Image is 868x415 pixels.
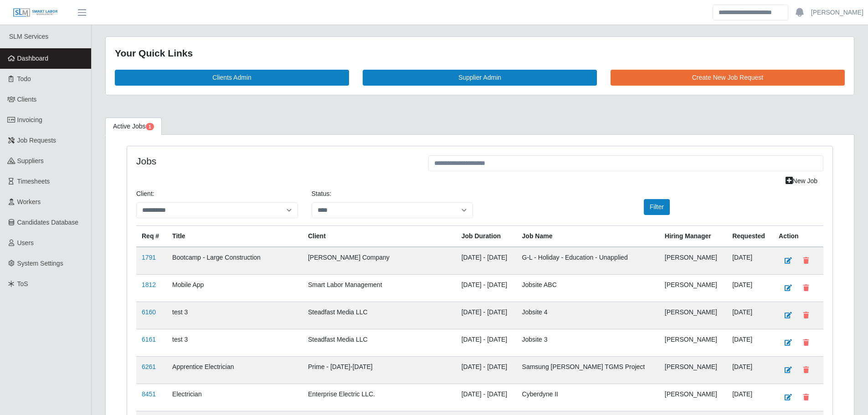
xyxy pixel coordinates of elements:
a: Supplier Admin [363,70,597,86]
td: Cyberdyne II [517,384,659,411]
td: Jobsite 4 [517,302,659,329]
th: Client [303,225,456,247]
button: Filter [644,199,670,215]
td: Prime - [DATE]-[DATE] [303,356,456,384]
td: [PERSON_NAME] [659,356,727,384]
th: Job Duration [456,225,517,247]
span: ToS [17,280,28,287]
td: [DATE] [727,247,773,275]
a: 6160 [142,308,156,316]
td: [DATE] [727,274,773,302]
a: 1812 [142,281,156,288]
a: Create New Job Request [611,70,845,86]
td: [DATE] [727,329,773,356]
div: Your Quick Links [115,46,845,61]
h4: Jobs [136,155,415,167]
img: SLM Logo [13,8,58,18]
a: 1791 [142,254,156,261]
a: New Job [780,173,823,189]
span: Suppliers [17,157,44,164]
td: [DATE] [727,356,773,384]
span: Todo [17,75,31,82]
a: [PERSON_NAME] [811,8,863,17]
span: Users [17,239,34,246]
th: Action [773,225,823,247]
td: [DATE] - [DATE] [456,384,517,411]
span: Invoicing [17,116,42,123]
td: Electrician [167,384,303,411]
a: 6261 [142,363,156,370]
span: Job Requests [17,137,56,144]
td: [DATE] - [DATE] [456,274,517,302]
td: test 3 [167,329,303,356]
td: [DATE] - [DATE] [456,302,517,329]
span: SLM Services [9,33,48,40]
td: [DATE] - [DATE] [456,247,517,275]
a: Active Jobs [105,118,162,135]
span: Candidates Database [17,219,79,226]
td: Jobsite ABC [517,274,659,302]
span: System Settings [17,260,63,267]
a: 6161 [142,336,156,343]
td: [PERSON_NAME] [659,329,727,356]
td: G-L - Holiday - Education - Unapplied [517,247,659,275]
th: Title [167,225,303,247]
td: [PERSON_NAME] [659,302,727,329]
td: [PERSON_NAME] Company [303,247,456,275]
td: Bootcamp - Large Construction [167,247,303,275]
td: [PERSON_NAME] [659,384,727,411]
span: Workers [17,198,41,205]
td: [DATE] [727,302,773,329]
a: Clients Admin [115,70,349,86]
td: [DATE] - [DATE] [456,329,517,356]
td: Apprentice Electrician [167,356,303,384]
span: Clients [17,96,37,103]
a: 8451 [142,390,156,398]
label: Status: [312,189,332,199]
td: Jobsite 3 [517,329,659,356]
td: Mobile App [167,274,303,302]
span: Dashboard [17,55,49,62]
th: Job Name [517,225,659,247]
td: [DATE] - [DATE] [456,356,517,384]
th: Requested [727,225,773,247]
span: Timesheets [17,178,50,185]
td: Steadfast Media LLC [303,302,456,329]
td: Enterprise Electric LLC. [303,384,456,411]
label: Client: [136,189,154,199]
span: Pending Jobs [146,123,154,130]
td: [PERSON_NAME] [659,274,727,302]
input: Search [713,5,788,20]
td: Steadfast Media LLC [303,329,456,356]
th: Hiring Manager [659,225,727,247]
td: test 3 [167,302,303,329]
td: Smart Labor Management [303,274,456,302]
th: Req # [136,225,167,247]
td: [PERSON_NAME] [659,247,727,275]
td: Samsung [PERSON_NAME] TGMS Project [517,356,659,384]
td: [DATE] [727,384,773,411]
